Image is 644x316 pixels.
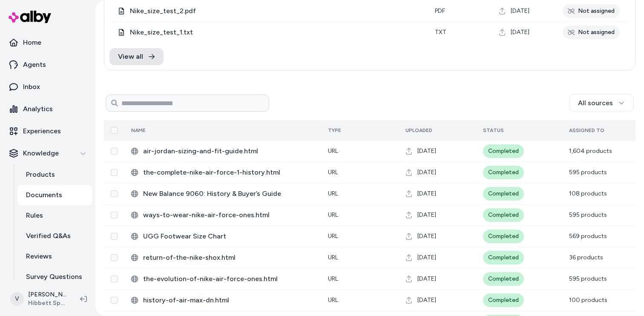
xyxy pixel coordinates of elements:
div: history-of-air-max-dn.html [131,295,314,305]
div: Completed [483,187,524,201]
div: ways-to-wear-nike-air-force-ones.html [131,210,314,220]
a: Products [17,164,92,185]
button: Select row [111,254,118,261]
span: the-complete-nike-air-force-1-history.html [143,167,314,178]
span: URL [328,190,338,197]
p: Experiences [23,126,61,136]
a: Reviews [17,246,92,267]
button: Select row [111,233,118,240]
a: Documents [17,185,92,205]
button: Select row [111,212,118,218]
a: Agents [3,55,92,75]
span: Nike_size_test_2.pdf [130,6,421,16]
p: Inbox [23,82,40,92]
span: history-of-air-max-dn.html [143,295,314,305]
span: ways-to-wear-nike-air-force-ones.html [143,210,314,220]
span: URL [328,254,338,261]
button: Select row [111,148,118,155]
span: URL [328,147,338,155]
span: 100 products [569,296,607,304]
p: Survey Questions [26,272,82,282]
div: Completed [483,272,524,286]
p: Analytics [23,104,53,114]
button: Select row [111,190,118,197]
div: Completed [483,166,524,179]
span: Uploaded [405,127,432,133]
span: the-evolution-of-nike-air-force-ones.html [143,274,314,284]
span: 569 products [569,233,607,240]
span: V [10,292,24,306]
button: Select row [111,297,118,304]
span: [DATE] [417,275,436,283]
a: Analytics [3,99,92,119]
a: Verified Q&As [17,226,92,246]
div: Completed [483,144,524,158]
a: Home [3,32,92,53]
span: View all [118,52,143,62]
span: [DATE] [417,211,436,219]
span: [DATE] [417,147,436,155]
p: Knowledge [23,148,59,158]
p: [PERSON_NAME] [28,290,66,299]
p: Rules [26,210,43,221]
a: Experiences [3,121,92,141]
button: Select row [111,169,118,176]
p: Verified Q&As [26,231,71,241]
div: the-evolution-of-nike-air-force-ones.html [131,274,314,284]
p: Agents [23,60,46,70]
div: Not assigned [563,4,620,18]
button: V[PERSON_NAME]Hibbett Sports [5,285,73,313]
span: 1,604 products [569,147,612,155]
span: URL [328,169,338,176]
span: air-jordan-sizing-and-fit-guide.html [143,146,314,156]
span: UGG Footwear Size Chart [143,231,314,241]
span: 595 products [569,211,607,218]
a: Rules [17,205,92,226]
div: UGG Footwear Size Chart [131,231,314,241]
div: Name [131,127,195,134]
span: URL [328,233,338,240]
div: Completed [483,230,524,243]
span: URL [328,211,338,218]
div: air-jordan-sizing-and-fit-guide.html [131,146,314,156]
span: 595 products [569,169,607,176]
p: Reviews [26,251,52,261]
span: New Balance 9060: History & Buyer’s Guide [143,189,314,199]
button: Knowledge [3,143,92,164]
span: [DATE] [417,168,436,177]
button: All sources [569,94,634,112]
a: Inbox [3,77,92,97]
p: Documents [26,190,62,200]
div: New Balance 9060: History & Buyer’s Guide [131,189,314,199]
span: return-of-the-nike-shox.html [143,253,314,263]
button: Select row [111,276,118,282]
span: [DATE] [417,232,436,241]
span: Nike_size_test_1.txt [130,27,421,37]
div: return-of-the-nike-shox.html [131,253,314,263]
p: Home [23,37,41,48]
a: Survey Questions [17,267,92,287]
span: [DATE] [417,253,436,262]
span: Assigned To [569,127,604,133]
span: 108 products [569,190,607,197]
div: Not assigned [563,26,620,39]
div: Nike_size_test_1.txt [118,27,421,37]
div: Completed [483,251,524,264]
span: 36 products [569,254,603,261]
span: Status [483,127,504,133]
span: pdf [435,7,445,14]
div: Completed [483,293,524,307]
span: [DATE] [511,28,529,37]
span: All sources [578,98,613,108]
span: [DATE] [417,296,436,305]
img: alby Logo [9,11,51,23]
span: Hibbett Sports [28,299,66,307]
span: [DATE] [511,7,529,15]
span: [DATE] [417,190,436,198]
button: Select all [111,127,118,134]
div: Completed [483,208,524,222]
a: View all [109,48,164,65]
span: URL [328,296,338,304]
span: URL [328,275,338,282]
span: Type [328,127,341,133]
